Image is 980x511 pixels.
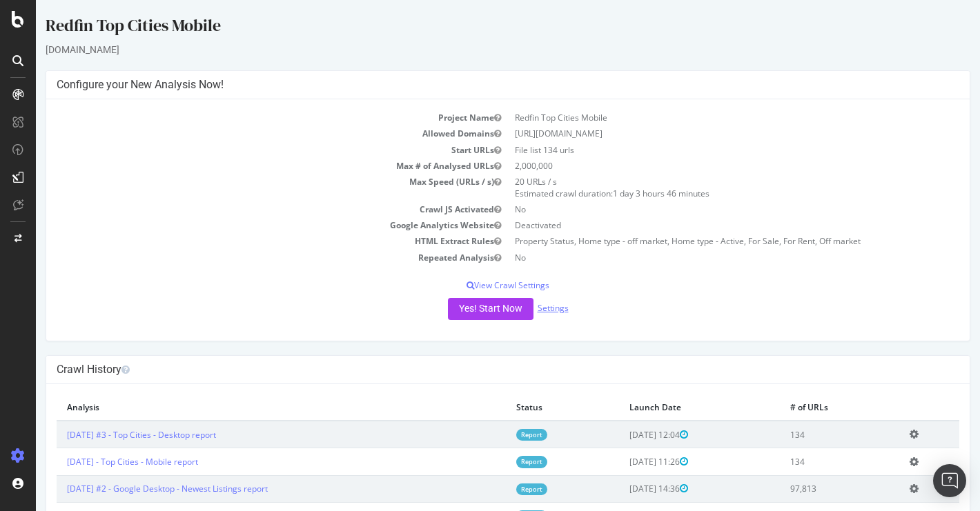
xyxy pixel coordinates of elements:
td: 20 URLs / s Estimated crawl duration: [472,174,923,201]
td: Max # of Analysed URLs [21,158,472,174]
a: [DATE] - Top Cities - Mobile report [31,456,162,468]
a: [DATE] #2 - Google Desktop - Newest Listings report [31,483,232,494]
td: 134 [744,421,863,448]
a: Settings [502,302,533,314]
a: Report [480,483,511,495]
p: View Crawl Settings [21,279,923,291]
div: Redfin Top Cities Mobile [10,14,934,43]
td: Allowed Domains [21,126,472,141]
td: No [472,201,923,217]
td: Google Analytics Website [21,217,472,233]
td: [URL][DOMAIN_NAME] [472,126,923,141]
h4: Configure your New Analysis Now! [21,78,923,92]
td: 2,000,000 [472,158,923,174]
div: [DOMAIN_NAME] [10,43,934,57]
div: Open Intercom Messenger [933,464,966,497]
td: 97,813 [744,475,863,502]
td: Start URLs [21,142,472,158]
th: Status [470,394,583,421]
span: [DATE] 14:36 [594,483,652,494]
td: Property Status, Home type - off market, Home type - Active, For Sale, For Rent, Off market [472,233,923,249]
th: Analysis [21,394,470,421]
td: Deactivated [472,217,923,233]
a: [DATE] #3 - Top Cities - Desktop report [31,429,180,441]
span: [DATE] 11:26 [594,456,652,468]
span: 1 day 3 hours 46 minutes [577,188,674,199]
th: # of URLs [744,394,863,421]
td: Repeated Analysis [21,250,472,265]
h4: Crawl History [21,363,923,377]
button: Yes! Start Now [412,298,498,320]
td: Max Speed (URLs / s) [21,174,472,201]
span: [DATE] 12:04 [594,429,652,441]
td: Crawl JS Activated [21,201,472,217]
a: Report [480,429,511,441]
td: File list 134 urls [472,142,923,158]
td: Redfin Top Cities Mobile [472,110,923,126]
td: No [472,250,923,265]
th: Launch Date [583,394,744,421]
td: HTML Extract Rules [21,233,472,249]
td: 134 [744,448,863,475]
td: Project Name [21,110,472,126]
a: Report [480,456,511,468]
